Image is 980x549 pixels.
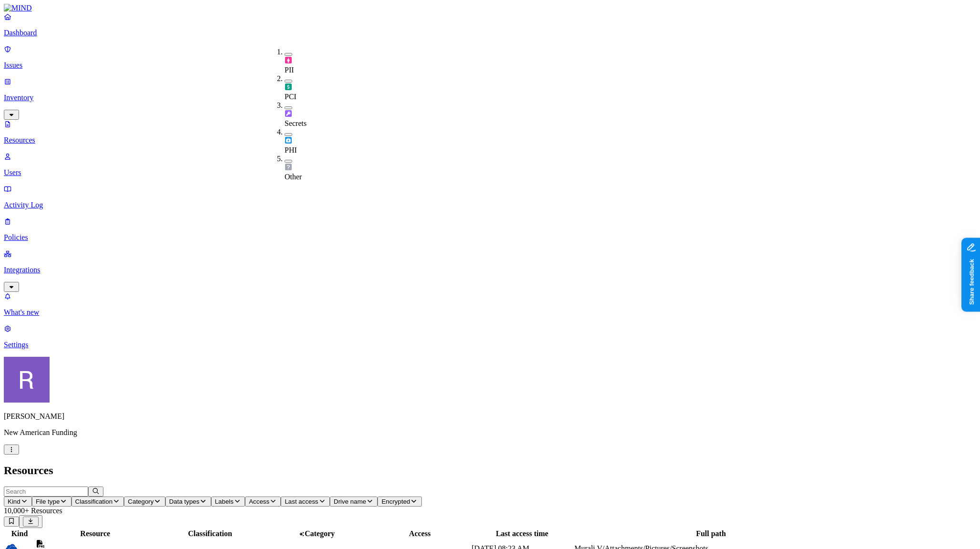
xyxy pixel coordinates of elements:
[285,93,296,101] span: PCI
[285,146,297,154] span: PHI
[169,498,200,505] span: Data types
[215,498,234,505] span: Labels
[4,152,976,177] a: Users
[4,341,976,349] p: Settings
[4,12,976,37] a: Dashboard
[472,529,572,538] div: Last access time
[5,529,34,538] div: Kind
[305,529,335,538] span: Category
[4,266,976,274] p: Integrations
[4,120,976,145] a: Resources
[285,119,306,127] span: Secrets
[4,324,976,349] a: Settings
[4,4,32,12] img: MIND
[4,357,50,403] img: Rich Thompson
[249,498,269,505] span: Access
[4,507,62,515] span: 10,000+ Resources
[4,428,976,437] p: New American Funding
[4,412,976,421] p: [PERSON_NAME]
[4,292,976,317] a: What's new
[285,136,292,144] img: phi
[574,529,847,538] div: Full path
[285,498,318,505] span: Last access
[370,529,470,538] div: Access
[8,498,20,505] span: Kind
[4,487,88,497] input: Search
[4,61,976,70] p: Issues
[4,77,976,118] a: Inventory
[285,173,302,181] span: Other
[4,201,976,209] p: Activity Log
[381,498,410,505] span: Encrypted
[4,217,976,242] a: Policies
[36,529,154,538] div: Resource
[285,163,292,171] img: other
[4,45,976,70] a: Issues
[285,110,292,117] img: secret
[4,29,976,37] p: Dashboard
[334,498,366,505] span: Drive name
[128,498,153,505] span: Category
[4,464,976,477] h2: Resources
[4,233,976,242] p: Policies
[4,185,976,209] a: Activity Log
[4,308,976,317] p: What's new
[75,498,113,505] span: Classification
[156,529,263,538] div: Classification
[285,56,292,64] img: pii
[4,4,976,12] a: MIND
[4,93,976,102] p: Inventory
[4,136,976,145] p: Resources
[285,83,292,91] img: pci
[4,168,976,177] p: Users
[4,249,976,290] a: Integrations
[36,498,60,505] span: File type
[285,66,294,74] span: PII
